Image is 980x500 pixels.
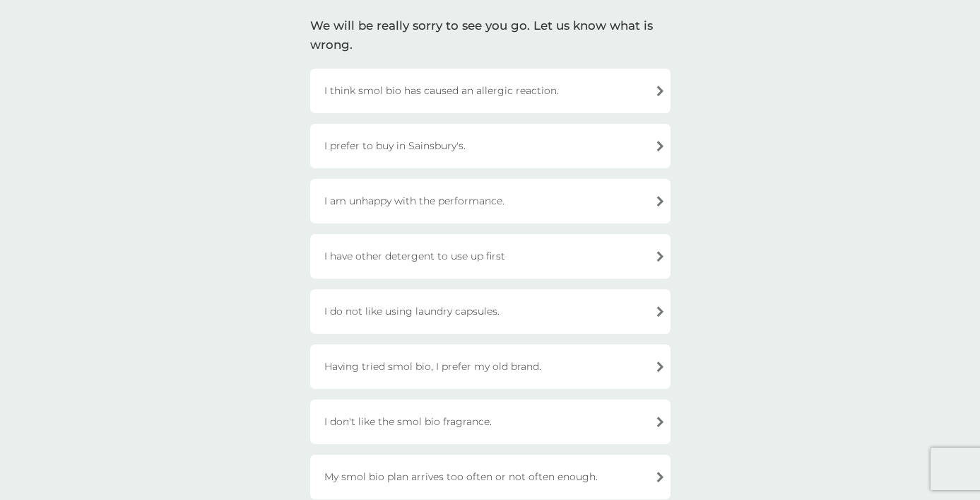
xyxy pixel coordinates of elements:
div: I don't like the smol bio fragrance. [310,400,671,444]
div: I prefer to buy in Sainsbury's. [310,124,671,168]
div: I am unhappy with the performance. [310,179,671,223]
div: My smol bio plan arrives too often or not often enough. [310,455,671,499]
div: Having tried smol bio, I prefer my old brand. [310,344,671,389]
div: I think smol bio has caused an allergic reaction. [310,69,671,113]
div: I do not like using laundry capsules. [310,289,671,334]
div: We will be really sorry to see you go. Let us know what is wrong. [310,16,671,54]
div: I have other detergent to use up first [310,234,671,279]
